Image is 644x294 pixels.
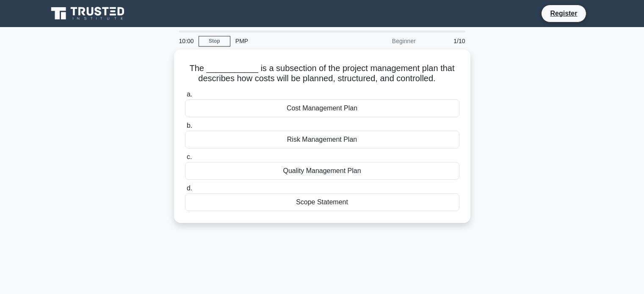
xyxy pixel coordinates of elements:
[347,33,421,49] div: Beginner
[545,8,582,19] a: Register
[187,91,192,98] span: a.
[187,184,192,192] span: d.
[185,162,459,180] div: Quality Management Plan
[199,36,230,47] a: Stop
[421,33,470,49] div: 1/10
[184,63,460,84] h5: The ___________ is a subsection of the project management plan that describes how costs will be p...
[187,122,192,129] span: b.
[230,33,347,49] div: PMP
[185,193,459,211] div: Scope Statement
[185,99,459,117] div: Cost Management Plan
[187,153,192,160] span: c.
[174,33,199,49] div: 10:00
[185,131,459,148] div: Risk Management Plan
